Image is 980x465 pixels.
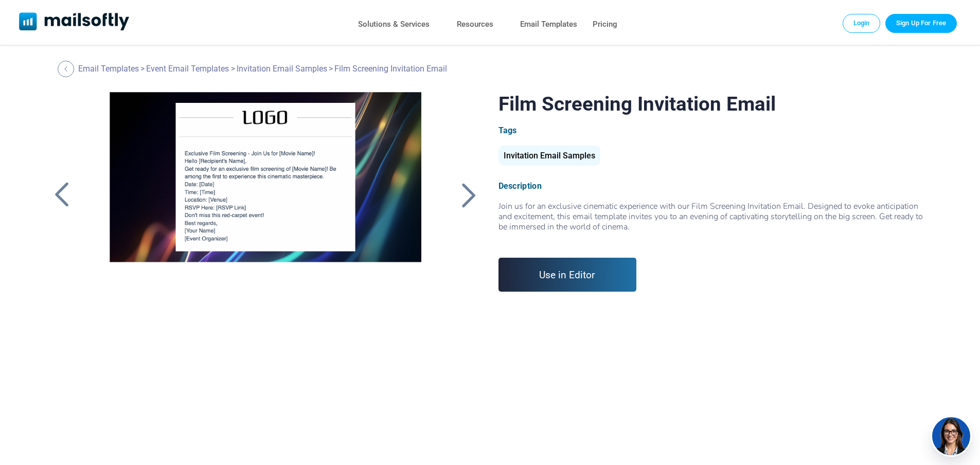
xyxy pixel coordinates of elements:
a: Use in Editor [498,258,637,292]
a: Pricing [593,17,617,32]
a: Back [456,182,482,208]
div: Join us for an exclusive cinematic experience with our Film Screening Invitation Email. Designed ... [498,201,931,242]
a: Event Email Templates [146,64,229,74]
a: Login [843,14,881,32]
a: Invitation Email Samples [237,64,327,74]
a: Email Templates [520,17,577,32]
div: Invitation Email Samples [498,146,600,166]
a: Solutions & Services [358,17,430,32]
a: Trial [885,14,957,32]
h1: Film Screening Invitation Email [498,92,931,115]
a: Email Templates [78,64,139,74]
a: Back [49,182,75,208]
a: Film Screening Invitation Email [92,92,438,349]
div: Tags [498,126,931,135]
a: Mailsoftly [19,12,130,32]
div: Description [498,181,931,191]
a: Invitation Email Samples [498,155,600,159]
a: Resources [457,17,493,32]
a: Back [58,61,77,77]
